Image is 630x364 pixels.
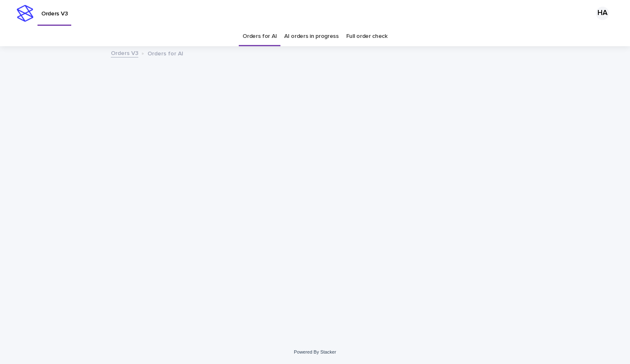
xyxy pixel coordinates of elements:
img: stacker-logo-s-only.png [17,5,33,22]
a: Orders for AI [242,27,277,46]
div: HA [596,7,609,20]
a: Powered By Stacker [294,349,336,354]
p: Orders for AI [147,48,183,57]
a: Orders V3 [111,48,138,57]
a: AI orders in progress [284,27,339,46]
a: Full order check [346,27,387,46]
